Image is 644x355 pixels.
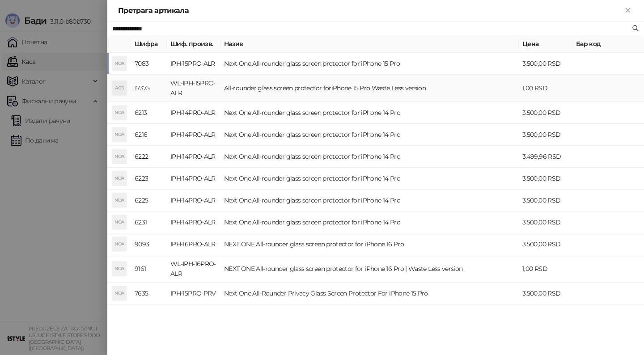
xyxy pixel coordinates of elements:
[131,53,167,75] td: 7083
[220,233,519,255] td: NEXT ONE All-rounder glass screen protector for iPhone 16 Pro
[112,127,127,142] div: NOA
[112,149,127,164] div: NOA
[220,124,519,146] td: Next One All-rounder glass screen protector for iPhone 14 Pro
[131,35,167,53] th: Шифра
[167,283,220,304] td: IPH-15PRO-PRV
[519,124,572,146] td: 3.500,00 RSD
[623,5,633,16] button: Close
[112,215,127,229] div: NOA
[220,190,519,211] td: Next One All-rounder glass screen protector for iPhone 14 Pro
[519,53,572,75] td: 3.500,00 RSD
[167,146,220,168] td: IPH-14PRO-ALR
[220,211,519,233] td: Next One All-rounder glass screen protector for iPhone 14 Pro
[519,102,572,124] td: 3.500,00 RSD
[220,255,519,283] td: NEXT ONE All-rounder glass screen protector for iPhone 16 Pro | Waste Less version
[112,262,127,276] div: NOA
[519,75,572,102] td: 1,00 RSD
[131,75,167,102] td: 17375
[131,146,167,168] td: 6222
[167,211,220,233] td: IPH-14PRO-ALR
[167,102,220,124] td: IPH-14PRO-ALR
[220,168,519,190] td: Next One All-rounder glass screen protector for iPhone 14 Pro
[220,146,519,168] td: Next One All-rounder glass screen protector for iPhone 14 Pro
[519,146,572,168] td: 3.499,96 RSD
[112,193,127,207] div: NOA
[131,124,167,146] td: 6216
[220,102,519,124] td: Next One All-rounder glass screen protector for iPhone 14 Pro
[112,237,127,251] div: NOA
[519,255,572,283] td: 1,00 RSD
[167,35,220,53] th: Шиф. произв.
[112,81,127,95] div: AGS
[131,233,167,255] td: 9093
[131,168,167,190] td: 6223
[220,283,519,304] td: Next One All-Rounder Privacy Glass Screen Protector For iPhone 15 Pro
[131,211,167,233] td: 6231
[519,233,572,255] td: 3.500,00 RSD
[220,53,519,75] td: Next One All-rounder glass screen protector for iPhone 15 Pro
[167,190,220,211] td: IPH-14PRO-ALR
[220,75,519,102] td: All-rounder glass screen protector foriPhone 15 Pro Waste Less version
[112,56,127,71] div: NOA
[112,286,127,300] div: NOA
[167,124,220,146] td: IPH-14PRO-ALR
[572,35,644,53] th: Бар код
[220,35,519,53] th: Назив
[519,35,572,53] th: Цена
[131,255,167,283] td: 9161
[112,106,127,120] div: NOA
[118,5,623,16] div: Претрага артикала
[131,190,167,211] td: 6225
[112,171,127,186] div: NOA
[519,168,572,190] td: 3.500,00 RSD
[167,53,220,75] td: IPH-15PRO-ALR
[167,255,220,283] td: WL-IPH-16PRO- ALR
[519,283,572,304] td: 3.500,00 RSD
[131,102,167,124] td: 6213
[519,211,572,233] td: 3.500,00 RSD
[167,75,220,102] td: WL-IPH-15PRO-ALR
[167,168,220,190] td: IPH-14PRO-ALR
[519,190,572,211] td: 3.500,00 RSD
[131,283,167,304] td: 7635
[167,233,220,255] td: IPH-16PRO-ALR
